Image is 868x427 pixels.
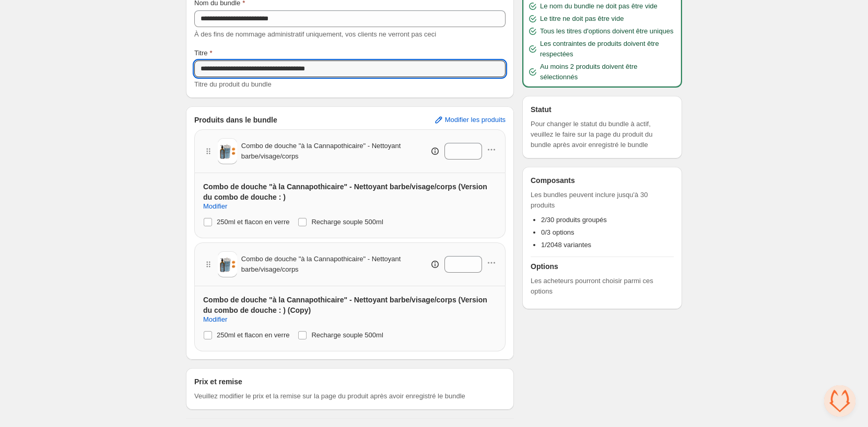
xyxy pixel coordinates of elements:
[194,376,242,387] h3: Prix et remise
[540,26,673,36] span: Tous les titres d'options doivent être uniques
[311,331,383,339] span: Recharge souple 500ml
[203,315,227,324] span: Modifier
[217,331,289,339] span: 250ml et flacon en verre
[445,116,506,124] span: Modifier les produits
[427,112,512,128] button: Modifier les produits
[824,385,855,417] div: Ouvrir le chat
[218,142,237,161] img: Combo de douche "à la Cannapothicaire" - Nettoyant barbe/visage/corps
[197,312,233,327] button: Modifier
[540,39,677,59] span: Les contraintes de produits doivent être respectées
[531,190,674,211] span: Les bundles peuvent inclure jusqu'à 30 produits
[531,276,674,297] span: Les acheteurs pourront choisir parmi ces options
[311,218,383,226] span: Recharge souple 500ml
[203,202,227,211] span: Modifier
[194,391,465,401] span: Veuillez modifier le prix et la remise sur la page du produit après avoir enregistré le bundle
[531,104,674,115] h3: Statut
[203,295,497,315] h3: Combo de douche "à la Cannapothicaire" - Nettoyant barbe/visage/corps (Version du combo de douche...
[540,14,624,24] span: Le titre ne doit pas être vide
[541,241,591,249] span: 1/2048 variantes
[531,119,674,150] span: Pour changer le statut du bundle à actif, veuillez le faire sur la page du produit du bundle aprè...
[241,254,402,275] span: Combo de douche "à la Cannapothicaire" - Nettoyant barbe/visage/corps
[541,228,574,236] span: 0/3 options
[197,199,233,214] button: Modifier
[218,255,237,274] img: Combo de douche "à la Cannapothicaire" - Nettoyant barbe/visage/corps
[541,216,607,224] span: 2/30 produits groupés
[217,218,289,226] span: 250ml et flacon en verre
[241,141,402,162] span: Combo de douche "à la Cannapothicaire" - Nettoyant barbe/visage/corps
[531,175,575,186] h3: Composants
[540,1,658,11] span: Le nom du bundle ne doit pas être vide
[531,261,674,272] h3: Options
[194,30,436,38] span: À des fins de nommage administratif uniquement, vos clients ne verront pas ceci
[540,62,677,82] span: Au moins 2 produits doivent être sélectionnés
[194,80,272,88] span: Titre du produit du bundle
[194,115,277,125] h3: Produits dans le bundle
[194,48,213,58] label: Titre
[203,181,497,202] h3: Combo de douche "à la Cannapothicaire" - Nettoyant barbe/visage/corps (Version du combo de douche...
